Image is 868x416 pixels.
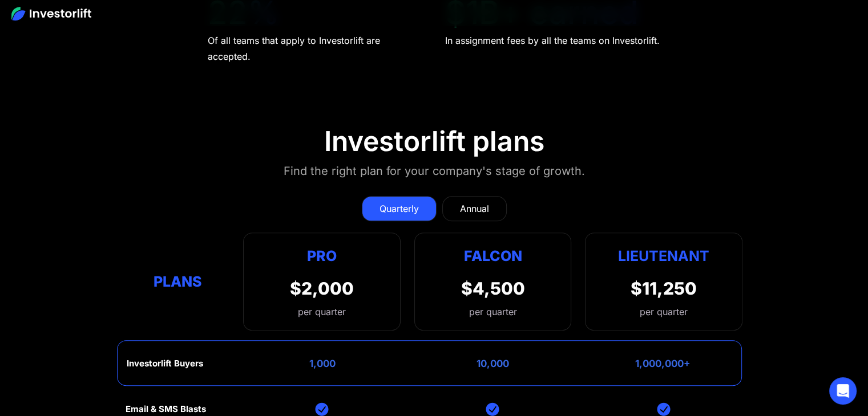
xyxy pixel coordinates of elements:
[126,271,229,293] div: Plans
[380,202,419,215] div: Quarterly
[635,358,691,369] div: 1,000,000+
[324,125,544,158] div: Investorlift plans
[640,305,688,319] div: per quarter
[469,305,516,319] div: per quarter
[463,244,522,267] div: Falcon
[618,247,709,264] strong: Lieutenant
[290,278,354,299] div: $2,000
[127,358,203,369] div: Investorlift Buyers
[309,358,336,369] div: 1,000
[290,305,354,319] div: per quarter
[126,404,206,414] div: Email & SMS Blasts
[631,278,697,299] div: $11,250
[284,162,585,180] div: Find the right plan for your company's stage of growth.
[290,244,354,267] div: Pro
[477,358,509,369] div: 10,000
[461,278,524,299] div: $4,500
[208,32,424,64] div: Of all teams that apply to Investorlift are accepted.
[829,377,857,405] div: Open Intercom Messenger
[460,202,489,215] div: Annual
[445,32,660,48] div: In assignment fees by all the teams on Investorlift.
